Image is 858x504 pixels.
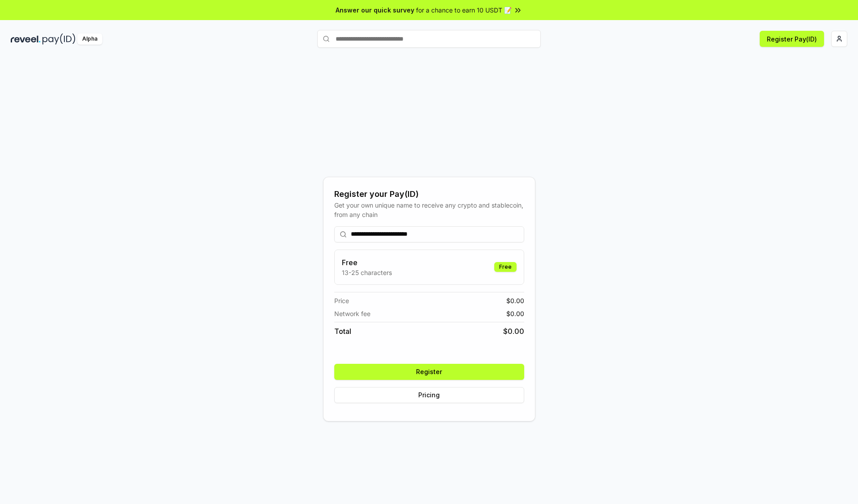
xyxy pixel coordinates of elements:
[334,188,524,200] div: Register your Pay(ID)
[334,296,349,305] span: Price
[334,200,524,219] div: Get your own unique name to receive any crypto and stablecoin, from any chain
[42,33,76,45] img: pay_id
[334,309,370,318] span: Network fee
[334,326,351,337] span: Total
[11,33,41,45] img: reveel_dark
[506,309,524,318] span: $ 0.00
[416,5,512,15] span: for a chance to earn 10 USDT 📝
[494,262,517,272] div: Free
[334,364,524,380] button: Register
[342,257,392,268] h3: Free
[77,33,102,45] div: Alpha
[503,326,524,337] span: $ 0.00
[342,268,392,277] p: 13-25 characters
[760,31,824,47] button: Register Pay(ID)
[334,387,524,403] button: Pricing
[336,5,414,15] span: Answer our quick survey
[506,296,524,305] span: $ 0.00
